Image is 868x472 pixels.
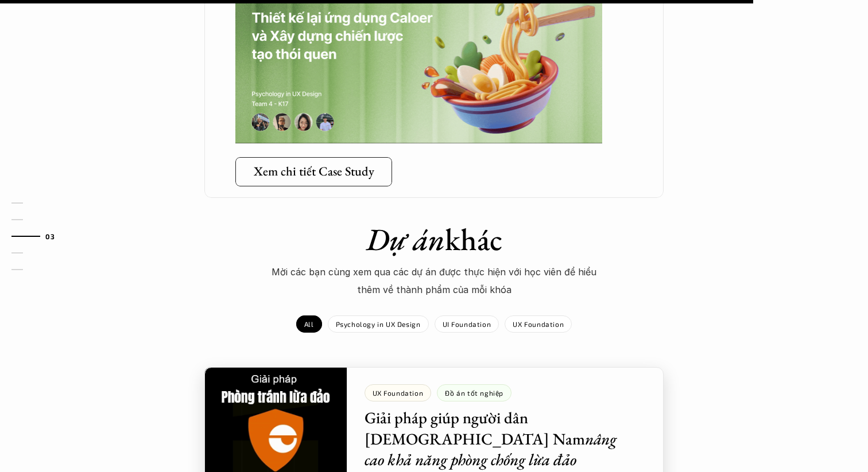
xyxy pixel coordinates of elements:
p: All [304,320,314,328]
a: Xem chi tiết Case Study [235,157,392,186]
p: UI Foundation [443,320,491,328]
strong: 03 [45,232,55,240]
h1: khác [233,221,635,258]
h5: Xem chi tiết Case Study [254,164,374,179]
p: UX Foundation [513,320,564,328]
a: 03 [11,229,66,243]
p: Mời các bạn cùng xem qua các dự án được thực hiện với học viên để hiểu thêm về thành phẩm của mỗi... [262,263,606,298]
p: Psychology in UX Design [336,320,421,328]
em: Dự án [366,219,445,259]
